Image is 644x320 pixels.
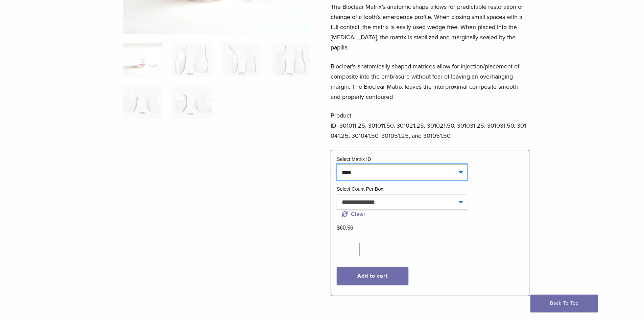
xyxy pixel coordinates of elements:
[271,43,310,77] img: Original Anterior Matrix - A Series - Image 4
[172,43,211,77] img: Original Anterior Matrix - A Series - Image 2
[123,43,162,77] img: Anterior-Original-A-Series-Matrices-324x324.jpg
[530,295,598,312] a: Back To Top
[331,2,529,52] p: The Bioclear Matrix’s anatomic shape allows for predictable restoration or change of a tooth’s em...
[337,225,353,231] bdi: 60.56
[342,211,366,218] a: Clear
[123,85,162,119] img: Original Anterior Matrix - A Series - Image 5
[337,186,383,192] label: Select Count Per Box
[337,267,408,285] button: Add to cart
[222,43,261,77] img: Original Anterior Matrix - A Series - Image 3
[172,85,211,119] img: Original Anterior Matrix - A Series - Image 6
[331,61,529,102] p: Bioclear’s anatomically shaped matrices allow for injection/placement of composite into the embra...
[331,110,529,141] p: Product ID: 301011.25, 301011.50, 301021.25, 301021.50, 301031.25, 301031.50, 301041.25, 301041.5...
[337,156,371,162] label: Select Matrix ID
[337,225,340,231] span: $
